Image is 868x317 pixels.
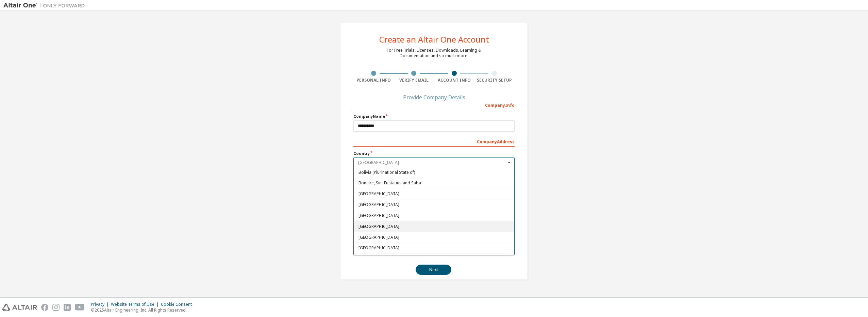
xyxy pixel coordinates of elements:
span: [GEOGRAPHIC_DATA] [358,203,510,207]
p: © 2025 Altair Engineering, Inc. All Rights Reserved. [91,307,196,313]
div: Create an Altair One Account [379,35,489,44]
img: altair_logo.svg [2,304,37,311]
div: Verify Email [394,78,434,83]
span: [GEOGRAPHIC_DATA] [358,192,510,196]
div: For Free Trials, Licenses, Downloads, Learning & Documentation and so much more. [387,48,481,59]
div: Company Info [353,99,515,110]
span: Bonaire, Sint Eustatius and Saba [358,181,510,185]
span: [GEOGRAPHIC_DATA] [358,235,510,239]
div: Security Setup [474,78,515,83]
div: Provide Company Details [353,95,515,99]
span: [GEOGRAPHIC_DATA] [358,224,510,229]
label: Company Name [353,114,515,119]
button: Next [416,265,451,275]
div: Cookie Consent [161,302,196,307]
div: Personal Info [353,78,394,83]
img: instagram.svg [52,304,60,311]
div: Account Info [434,78,474,83]
img: Altair One [3,2,88,9]
div: Website Terms of Use [111,302,161,307]
img: youtube.svg [75,304,85,311]
div: Company Address [353,136,515,147]
img: facebook.svg [41,304,48,311]
span: Bolivia (Plurinational State of) [358,170,510,174]
span: [GEOGRAPHIC_DATA] [358,246,510,250]
span: [GEOGRAPHIC_DATA] [358,214,510,218]
div: Privacy [91,302,111,307]
label: Country [353,151,515,156]
img: linkedin.svg [64,304,71,311]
